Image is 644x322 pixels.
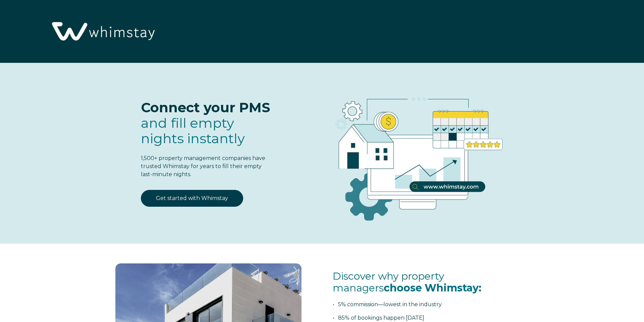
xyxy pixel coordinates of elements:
span: Connect your PMS [141,99,270,116]
span: • 5% commission—lowest in the industry [333,301,442,308]
img: Whimstay Logo-02 1 [47,3,158,61]
img: RBO Ilustrations-03 [297,76,533,232]
span: 1,500+ property management companies have trusted Whimstay for years to fill their empty last-min... [141,155,265,177]
span: Discover why property managers [333,270,481,294]
span: choose Whimstay: [384,282,481,294]
a: Get started with Whimstay [141,190,243,207]
span: • 85% of bookings happen [DATE] [333,315,424,321]
span: and [141,115,245,147]
span: fill empty nights instantly [141,115,245,147]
